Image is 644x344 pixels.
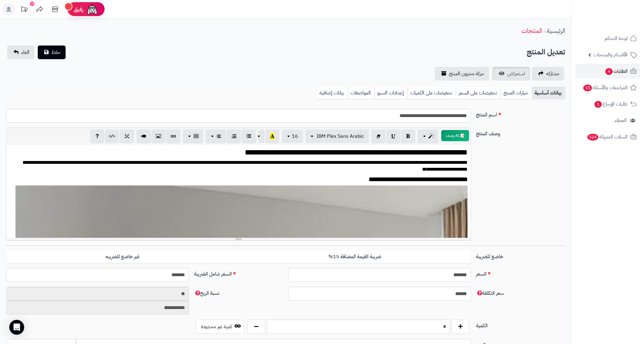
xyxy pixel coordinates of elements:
[16,3,32,17] a: تحديثات المنصة
[587,133,628,141] span: السلات المتروكة
[575,97,640,111] a: طلبات الإرجاع1
[86,3,98,15] img: ai-face.png
[594,100,628,108] span: طلبات الإرجاع
[473,109,568,119] label: اسم المنتج
[317,133,364,140] span: IBM Plex Sans Arabic
[239,250,471,263] label: ضريبة القيمة المضافة 15%
[594,50,628,59] span: الأقسام والمنتجات
[194,290,219,297] span: نسبة الربح
[456,87,501,99] a: تخفيضات على السعر
[38,46,66,59] button: حفظ
[575,64,640,79] a: الطلبات4
[441,130,469,141] button: 📝 AI وصف
[374,87,408,99] a: إعدادات السيو
[192,268,286,278] label: السعر شامل الضريبة
[473,250,568,260] label: خاضع للضريبة
[74,6,84,13] span: رفيق
[473,268,568,278] label: السعر
[546,70,559,77] span: مشاركه
[594,101,602,108] span: 1
[435,67,489,81] a: حركة مخزون المنتج
[9,320,24,335] div: Open Intercom Messenger
[575,31,640,46] a: لوحة التحكم
[492,67,530,81] a: استعراض
[615,116,627,125] span: العملاء
[602,13,638,26] img: logo-2.png
[605,68,613,75] span: 4
[30,2,34,6] div: 10
[532,87,565,99] a: بيانات أساسية
[6,250,239,263] label: غير خاضع للضريبه
[527,46,565,59] h2: تعديل المنتج
[587,134,599,141] span: 524
[575,113,640,128] a: العملاء
[605,67,628,76] span: الطلبات
[21,49,29,56] span: الغاء
[575,129,640,144] a: السلات المتروكة524
[605,34,628,43] span: لوحة التحكم
[501,87,532,99] a: خيارات المنتج
[51,49,61,56] span: حفظ
[7,46,34,59] a: الغاء
[507,70,525,77] span: استعراض
[449,70,484,77] span: حركة مخزون المنتج
[317,87,348,99] a: بيانات إضافية
[476,290,504,297] span: سعر التكلفة
[408,87,456,99] a: تخفيضات على الكميات
[532,67,564,81] a: مشاركه
[575,80,640,95] a: المراجعات والأسئلة15
[305,129,369,143] button: IBM Plex Sans Arabic
[547,26,565,35] a: الرئيسية
[583,83,628,92] span: المراجعات والأسئلة
[292,133,298,140] span: 16
[473,128,568,137] label: وصف المنتج
[583,85,592,92] span: 15
[348,87,374,99] a: المواصفات
[473,320,568,329] label: الكمية
[282,129,303,143] button: 16
[521,26,542,35] a: المنتجات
